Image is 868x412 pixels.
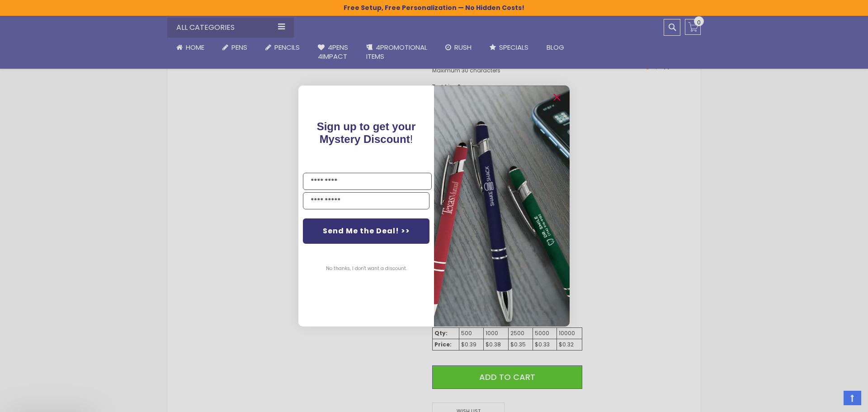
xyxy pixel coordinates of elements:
button: Close dialog [550,90,564,104]
span: Sign up to get your Mystery Discount [317,120,416,145]
img: pop-up-image [434,85,570,327]
button: Send Me the Deal! >> [303,218,429,244]
span: ! [317,120,416,145]
button: No thanks, I don't want a discount. [321,257,411,280]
